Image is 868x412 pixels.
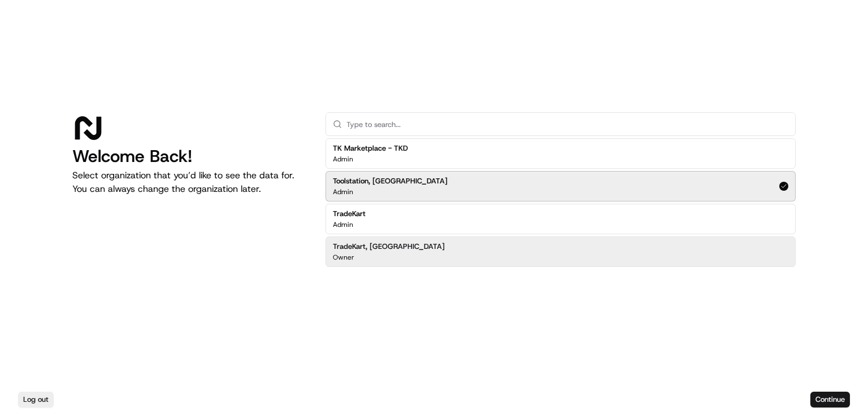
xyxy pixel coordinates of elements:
[346,113,788,135] input: Type to search...
[72,146,307,166] h1: Welcome Back!
[333,176,448,186] h2: Toolstation, [GEOGRAPHIC_DATA]
[18,392,54,407] button: Log out
[333,187,353,196] p: Admin
[333,209,366,219] h2: TradeKart
[810,392,850,407] button: Continue
[333,155,353,164] p: Admin
[333,220,353,229] p: Admin
[333,143,408,154] h2: TK Marketplace - TKD
[333,253,354,262] p: Owner
[325,136,796,269] div: Suggestions
[333,242,445,252] h2: TradeKart, [GEOGRAPHIC_DATA]
[72,169,307,196] p: Select organization that you’d like to see the data for. You can always change the organization l...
